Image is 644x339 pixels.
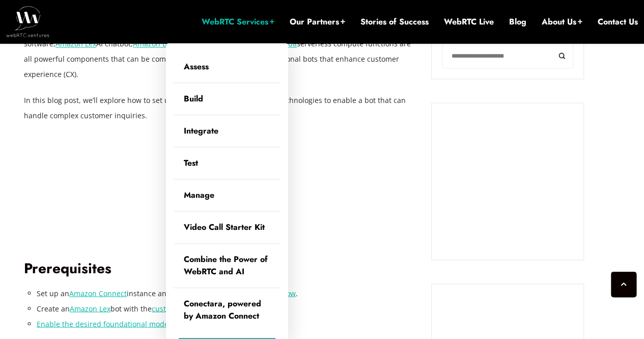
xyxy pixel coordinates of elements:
[70,303,110,313] a: Amazon Lex
[444,16,494,28] a: WebRTC Live
[55,39,96,48] a: Amazon Lex
[37,301,416,316] li: Create an bot with the you want to handle.
[442,113,573,249] iframe: Embedded CTA
[24,259,416,277] h2: Prerequisites
[6,6,49,37] img: WebRTC.ventures
[69,288,127,298] a: Amazon Connect
[24,93,416,123] p: In this blog post, we’ll explore how to set up a system that leverages these technologies to enab...
[37,319,174,328] a: Enable the desired foundational models
[174,115,281,147] a: Integrate
[550,43,573,69] button: Search
[202,16,274,28] a: WebRTC Services
[174,244,281,288] a: Combine the Power of WebRTC and AI
[509,16,526,28] a: Blog
[360,16,429,28] a: Stories of Success
[598,16,638,28] a: Contact Us
[174,212,281,243] a: Video Call Starter Kit
[282,288,296,298] a: flow
[24,6,416,82] p: Generative AI and LLMs have proven to be essential tools when it comes to providing personalized ...
[37,316,416,331] li: in .
[174,83,281,115] a: Build
[174,51,281,83] a: Assess
[290,16,345,28] a: Our Partners
[174,179,281,211] a: Manage
[24,139,416,218] iframe: Embedded CTA
[542,16,582,28] a: About Us
[174,147,281,179] a: Test
[37,285,416,301] li: Set up an instance and configure a and a .
[174,288,281,332] a: Conectara, powered by Amazon Connect
[152,303,210,313] a: customer intents
[133,39,190,48] a: Amazon Bedrock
